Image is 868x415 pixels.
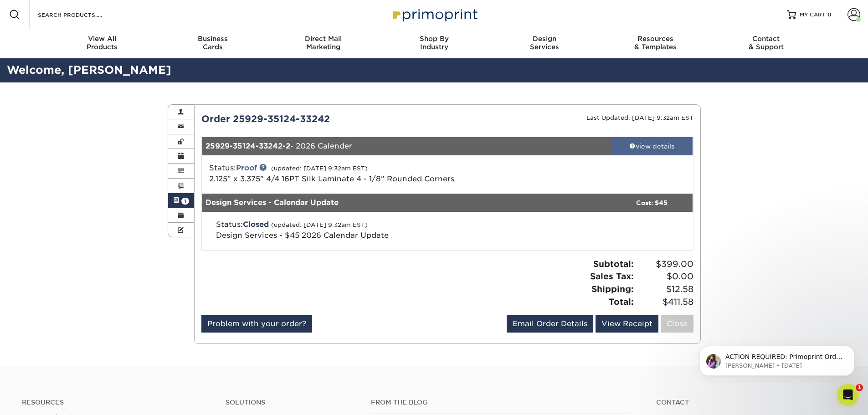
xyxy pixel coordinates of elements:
div: view details [611,142,693,151]
span: $12.58 [637,283,693,296]
h4: Resources [22,399,212,406]
strong: Shipping: [591,284,634,294]
a: Resources& Templates [600,29,711,58]
strong: Subtotal: [593,259,634,269]
a: Proof [236,164,257,172]
small: (updated: [DATE] 9:32am EST) [271,221,368,228]
span: Closed [243,220,269,229]
span: $0.00 [637,270,693,283]
a: View AllProducts [47,29,158,58]
span: MY CART [800,11,826,19]
div: Status: [202,163,529,184]
a: BusinessCards [157,29,268,58]
div: & Templates [600,35,711,51]
strong: Sales Tax: [590,271,634,281]
span: Shop By [379,35,489,43]
div: Products [47,35,158,51]
div: Cards [157,35,268,51]
span: View All [47,35,158,43]
strong: Design Services - Calendar Update [205,198,339,207]
div: Marketing [268,35,379,51]
strong: 25929-35124-33242-2 [205,142,290,150]
input: SEARCH PRODUCTS..... [37,9,126,20]
strong: Total: [609,297,634,307]
span: $399.00 [637,258,693,271]
span: 0 [827,11,832,18]
a: Contact& Support [711,29,822,58]
h4: From the Blog [371,399,632,406]
a: DesignServices [489,29,600,58]
span: 1 [856,384,863,391]
div: - 2026 Calender [202,137,611,155]
span: Contact [711,35,822,43]
a: 1 [168,193,195,208]
iframe: Intercom notifications message [686,327,868,390]
span: $411.58 [637,296,693,308]
a: view details [611,137,693,155]
span: 2.125" x 3.375" 4/4 16PT Silk Laminate 4 - 1/8" Rounded Corners [209,174,454,183]
span: Business [157,35,268,43]
span: 1 [181,198,189,205]
span: Design [489,35,600,43]
span: ACTION REQUIRED: Primoprint Order 25929-35124-33242 Thank you for placing your print order with P... [40,26,157,197]
div: Order 25929-35124-33242 [195,112,447,126]
small: (updated: [DATE] 9:32am EST) [271,165,368,172]
a: Close [661,315,693,333]
small: Last Updated: [DATE] 9:32am EST [586,114,693,121]
span: Direct Mail [268,35,379,43]
a: View Receipt [596,315,658,333]
div: Services [489,35,600,51]
iframe: Intercom live chat [837,384,859,406]
a: Shop ByIndustry [379,29,489,58]
p: Message from Erica, sent 2d ago [40,35,157,43]
a: Problem with your order? [201,315,312,333]
a: Contact [656,399,846,406]
h4: Solutions [226,399,357,406]
img: Primoprint [389,5,480,24]
div: Industry [379,35,489,51]
div: Status: [209,219,527,241]
span: Resources [600,35,711,43]
span: Design Services - $45 2026 Calendar Update [216,231,389,240]
strong: Cost: $45 [636,199,668,206]
a: Direct MailMarketing [268,29,379,58]
a: Email Order Details [507,315,593,333]
div: & Support [711,35,822,51]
